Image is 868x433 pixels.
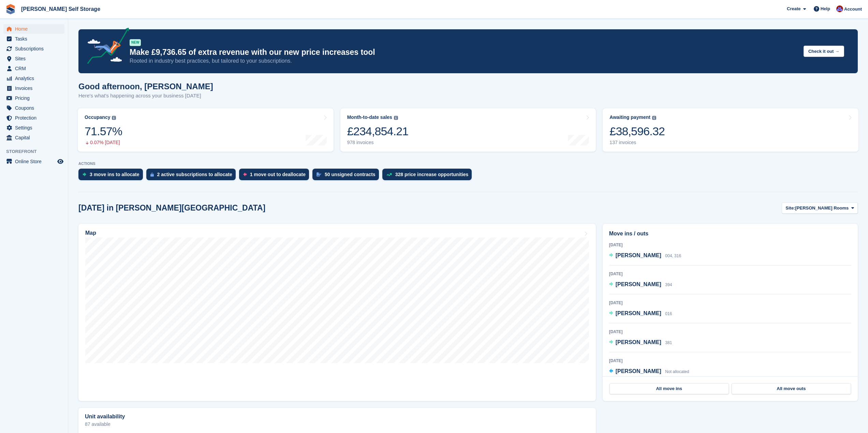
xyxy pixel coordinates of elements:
[15,44,56,53] span: Subscriptions
[15,133,56,142] span: Capital
[85,114,110,120] div: Occupancy
[78,92,213,100] p: Here's what's happening across your business [DATE]
[78,108,334,152] a: Occupancy 71.57% 0.07% [DATE]
[836,5,843,12] img: Tim Brant-Coles
[85,422,589,427] p: 87 available
[665,369,689,374] span: Not allocated
[795,205,849,212] span: [PERSON_NAME] Rooms
[90,172,139,177] div: 3 move ins to allocate
[785,205,795,212] span: Site:
[3,103,64,113] a: menu
[609,367,689,376] a: [PERSON_NAME] Not allocated
[844,6,862,13] span: Account
[78,203,265,213] h2: [DATE] in [PERSON_NAME][GEOGRAPHIC_DATA]
[665,311,672,316] span: 016
[3,44,64,53] a: menu
[395,172,469,177] div: 328 price increase opportunities
[78,224,596,401] a: Map
[665,282,672,287] span: 394
[243,172,247,176] img: move_outs_to_deallocate_icon-f764333ba52eb49d3ac5e1228854f67142a1ed5810a6f6cc68b1a99e826820c5.svg
[130,39,141,46] div: NEW
[130,47,798,57] p: Make £9,736.65 of extra revenue with our new price increases tool
[347,114,392,120] div: Month-to-date sales
[250,172,306,177] div: 1 move out to deallocate
[3,133,64,142] a: menu
[85,230,96,236] h2: Map
[665,253,681,258] span: 004, 316
[652,116,656,120] img: icon-info-grey-7440780725fd019a000dd9b08b2336e03edf1995a4989e88bcd33f0948082b44.svg
[3,74,64,83] a: menu
[609,230,851,238] h2: Move ins / outs
[609,280,672,289] a: [PERSON_NAME] 394
[112,116,116,120] img: icon-info-grey-7440780725fd019a000dd9b08b2336e03edf1995a4989e88bcd33f0948082b44.svg
[609,124,665,138] div: £38,596.32
[616,310,661,316] span: [PERSON_NAME]
[5,4,16,14] img: stora-icon-8386f47178a22dfd0bd8f6a31ec36ba5ce8667c1dd55bd0f319d3a0aa187defe.svg
[347,140,409,145] div: 978 invoices
[18,3,103,15] a: [PERSON_NAME] Self Storage
[15,64,56,73] span: CRM
[616,368,661,374] span: [PERSON_NAME]
[130,57,798,65] p: Rooted in industry best practices, but tailored to your subscriptions.
[15,93,56,103] span: Pricing
[3,64,64,73] a: menu
[157,172,232,177] div: 2 active subscriptions to allocate
[665,340,672,345] span: 381
[3,157,64,166] a: menu
[616,281,661,287] span: [PERSON_NAME]
[15,74,56,83] span: Analytics
[78,82,213,91] h1: Good afternoon, [PERSON_NAME]
[3,113,64,123] a: menu
[616,339,661,345] span: [PERSON_NAME]
[15,54,56,63] span: Sites
[3,54,64,63] a: menu
[609,338,672,347] a: [PERSON_NAME] 381
[15,34,56,44] span: Tasks
[3,24,64,34] a: menu
[821,5,830,12] span: Help
[386,173,392,176] img: price_increase_opportunities-93ffe204e8149a01c8c9dc8f82e8f89637d9d84a8eef4429ea346261dce0b2c0.svg
[78,161,858,166] p: ACTIONS
[782,202,858,214] button: Site: [PERSON_NAME] Rooms
[85,140,122,145] div: 0.07% [DATE]
[609,271,851,277] div: [DATE]
[603,108,858,152] a: Awaiting payment £38,596.32 137 invoices
[15,103,56,113] span: Coupons
[3,34,64,44] a: menu
[609,383,729,394] a: All move ins
[609,300,851,306] div: [DATE]
[56,157,64,166] a: Preview store
[394,116,398,120] img: icon-info-grey-7440780725fd019a000dd9b08b2336e03edf1995a4989e88bcd33f0948082b44.svg
[340,108,596,152] a: Month-to-date sales £234,854.21 978 invoices
[3,93,64,103] a: menu
[609,358,851,364] div: [DATE]
[150,172,154,177] img: active_subscription_to_allocate_icon-d502201f5373d7db506a760aba3b589e785aa758c864c3986d89f69b8ff3...
[3,123,64,133] a: menu
[317,172,321,176] img: contract_signature_icon-13c848040528278c33f63329250d36e43548de30e8caae1d1a13099fd9432cc5.svg
[83,172,86,176] img: move_ins_to_allocate_icon-fdf77a2bb77ea45bf5b3d319d69a93e2d87916cf1d5bf7949dd705db3b84f3ca.svg
[609,251,681,260] a: [PERSON_NAME] 004, 316
[609,309,672,318] a: [PERSON_NAME] 016
[609,140,665,145] div: 137 invoices
[15,123,56,133] span: Settings
[609,329,851,335] div: [DATE]
[85,124,122,138] div: 71.57%
[382,169,475,184] a: 328 price increase opportunities
[6,148,68,155] span: Storefront
[787,5,800,12] span: Create
[15,157,56,166] span: Online Store
[82,28,129,66] img: price-adjustments-announcement-icon-8257ccfd72463d97f412b2fc003d46551f7dbcb40ab6d574587a9cd5c0d94...
[804,46,844,57] button: Check it out →
[609,114,650,120] div: Awaiting payment
[85,414,125,420] h2: Unit availability
[609,242,851,248] div: [DATE]
[15,83,56,93] span: Invoices
[78,169,146,184] a: 3 move ins to allocate
[15,113,56,123] span: Protection
[325,172,376,177] div: 50 unsigned contracts
[15,24,56,34] span: Home
[3,83,64,93] a: menu
[146,169,239,184] a: 2 active subscriptions to allocate
[312,169,382,184] a: 50 unsigned contracts
[616,252,661,258] span: [PERSON_NAME]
